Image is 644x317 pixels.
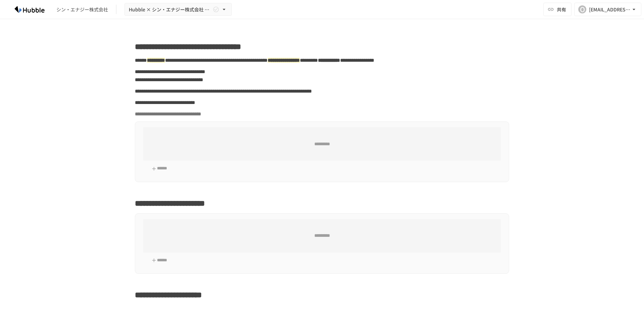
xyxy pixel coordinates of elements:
button: Hubble × シン・エナジー株式会社 オンボーディングプロジェクト [124,3,232,16]
button: 共有 [543,3,572,16]
span: Hubble × シン・エナジー株式会社 オンボーディングプロジェクト [129,5,211,14]
div: シン・エナジー株式会社 [56,6,108,13]
div: [EMAIL_ADDRESS][DOMAIN_NAME] [589,5,631,14]
button: O[EMAIL_ADDRESS][DOMAIN_NAME] [574,3,641,16]
img: HzDRNkGCf7KYO4GfwKnzITak6oVsp5RHeZBEM1dQFiQ [8,4,51,15]
span: 共有 [557,6,566,13]
div: O [578,5,586,13]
